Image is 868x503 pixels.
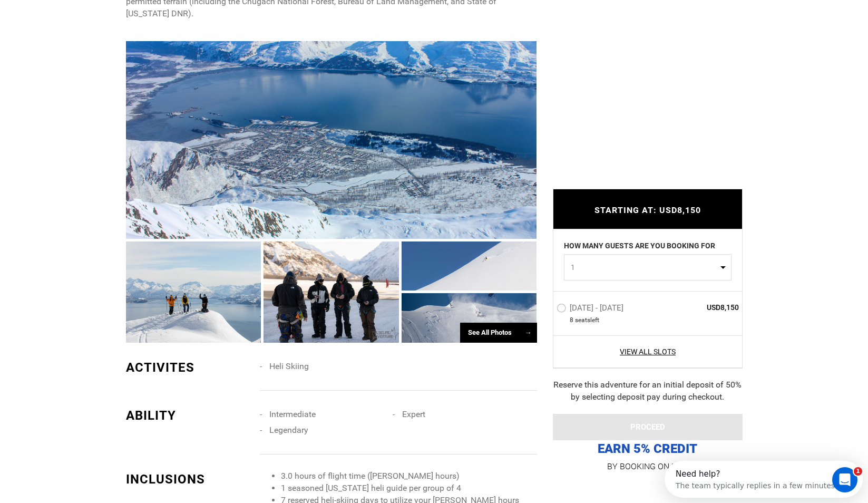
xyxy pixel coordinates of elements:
div: The team typically replies in a few minutes. [11,17,173,28]
span: 1 [854,467,862,476]
p: BY BOOKING ON HELI [553,459,743,474]
span: 8 [570,316,573,325]
span: USD8,150 [663,302,739,313]
iframe: Intercom live chat [832,467,857,492]
div: See All Photos [460,323,537,343]
span: → [525,328,532,336]
span: STARTING AT: USD8,150 [594,206,701,216]
button: PROCEED [553,414,743,440]
span: Heli Skiing [269,361,309,371]
span: 1 [571,262,718,273]
div: INCLUSIONS [126,470,252,488]
label: [DATE] - [DATE] [557,303,626,316]
span: Expert [402,409,425,419]
span: seat left [575,316,599,325]
div: ABILITY [126,407,252,424]
div: Need help? [11,9,173,17]
label: HOW MANY GUESTS ARE YOU BOOKING FOR [564,240,715,254]
a: View All Slots [557,346,739,357]
li: 1 seasoned [US_STATE] heli guide per group of 4 [281,482,537,495]
span: Legendary [269,425,308,435]
div: ACTIVITES [126,359,252,376]
div: Reserve this adventure for an initial deposit of 50% by selecting deposit pay during checkout. [553,379,743,403]
div: Open Intercom Messenger [4,4,204,33]
button: 1 [564,254,732,280]
span: Intermediate [269,409,316,419]
li: 3.0 hours of flight time ([PERSON_NAME] hours) [281,470,537,482]
span: s [587,316,590,325]
iframe: Intercom live chat discovery launcher [665,461,863,498]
